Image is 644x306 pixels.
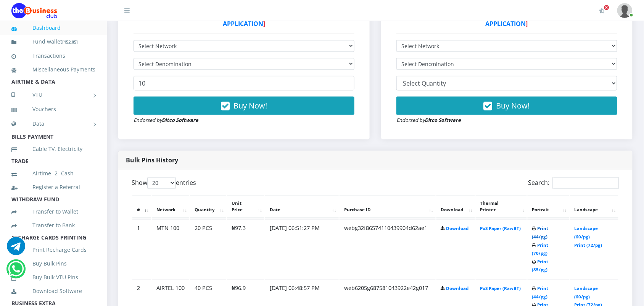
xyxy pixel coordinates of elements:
td: [DATE] 06:51:27 PM [265,219,339,278]
select: Showentries [147,177,176,189]
a: Print Recharge Cards [11,241,95,259]
a: Print (70/pg) [532,243,549,257]
span: Buy Now! [233,100,267,111]
a: PoS Paper (RawBT) [480,226,521,232]
a: Transactions [11,47,95,65]
td: 20 PCS [190,219,226,278]
a: Vouchers [11,100,95,118]
th: Unit Price: activate to sort column ascending [227,195,264,219]
input: Enter Quantity [134,76,354,91]
span: Activate Your Membership [604,5,610,10]
td: MTN 100 [152,219,189,278]
a: Landscape (60/pg) [575,226,598,240]
small: Endorsed by [396,117,461,123]
small: [ ] [62,39,78,45]
input: Search: [552,177,619,189]
label: Search: [528,177,619,189]
a: Print (44/pg) [532,286,549,300]
strong: Ditco Software [425,117,461,123]
a: Chat for support [7,243,25,255]
a: Fund wallet[152.05] [11,33,95,51]
small: Endorsed by [134,117,198,123]
td: 1 [132,219,151,278]
th: Download: activate to sort column ascending [436,195,475,219]
a: Download [446,226,469,232]
td: webg32f86574110439904d62ae1 [340,219,436,278]
a: Print (72/pg) [575,243,602,248]
a: Register a Referral [11,178,95,196]
th: Portrait: activate to sort column ascending [528,195,569,219]
th: Network: activate to sort column ascending [152,195,189,219]
td: ₦97.3 [227,219,264,278]
th: Thermal Printer: activate to sort column ascending [476,195,527,219]
a: Download [446,286,469,291]
a: Print (85/pg) [532,259,549,273]
a: Data [11,114,95,133]
a: Buy Bulk VTU Pins [11,269,95,286]
th: Purchase ID: activate to sort column ascending [340,195,436,219]
th: Quantity: activate to sort column ascending [190,195,226,219]
th: #: activate to sort column descending [132,195,151,219]
img: User [617,3,633,18]
img: Logo [11,3,57,18]
span: Buy Now! [496,100,530,111]
a: PoS Paper (RawBT) [480,286,521,291]
a: VTU [11,85,95,104]
a: Transfer to Wallet [11,203,95,220]
a: Chat for support [8,266,24,278]
a: Download Software [11,282,95,300]
button: Buy Now! [396,97,617,115]
a: Airtime -2- Cash [11,165,95,182]
th: Date: activate to sort column ascending [265,195,339,219]
i: Activate Your Membership [599,8,605,14]
label: Show entries [132,177,196,189]
th: Landscape: activate to sort column ascending [570,195,618,219]
a: Cable TV, Electricity [11,140,95,158]
a: Miscellaneous Payments [11,61,95,78]
strong: Bulk Pins History [126,156,178,164]
a: Buy Bulk Pins [11,255,95,272]
a: Transfer to Bank [11,217,95,234]
a: Landscape (60/pg) [575,286,598,300]
button: Buy Now! [134,97,354,115]
a: Dashboard [11,19,95,37]
strong: Ditco Software [162,117,198,123]
a: Print (44/pg) [532,226,549,240]
b: 152.05 [64,39,76,45]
